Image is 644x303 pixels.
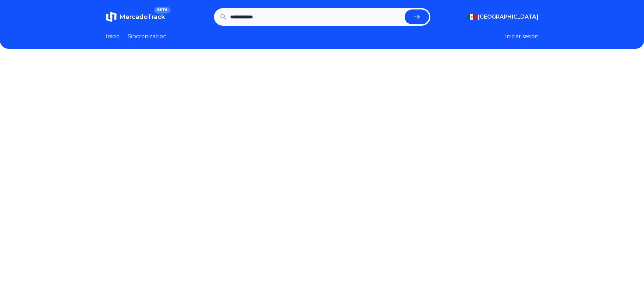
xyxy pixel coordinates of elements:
img: Mexico [467,14,476,20]
a: MercadoTrackBETA [106,11,165,22]
span: BETA [154,7,170,14]
a: Sincronizacion [128,32,167,41]
span: MercadoTrack [119,13,165,21]
span: [GEOGRAPHIC_DATA] [478,13,539,21]
button: Iniciar sesion [505,32,539,41]
img: MercadoTrack [106,11,117,22]
button: [GEOGRAPHIC_DATA] [467,13,539,21]
a: Inicio [106,32,120,41]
